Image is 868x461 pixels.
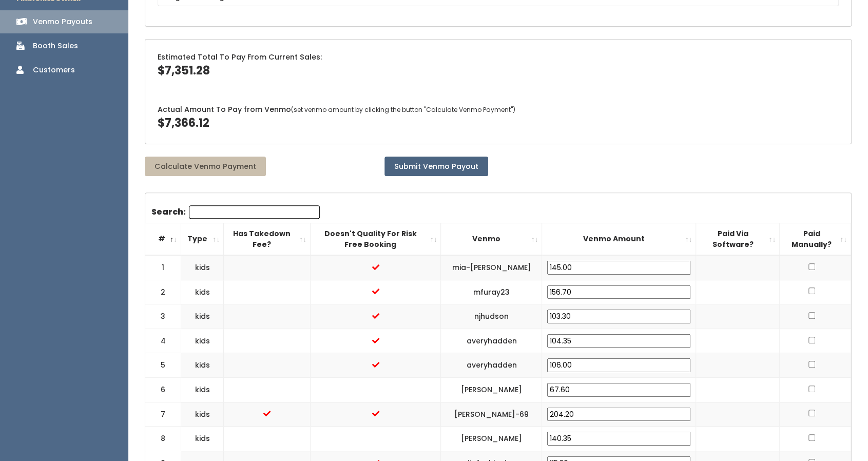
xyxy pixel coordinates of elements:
[158,115,209,131] span: $7,366.12
[311,223,441,255] th: Doesn't Quality For Risk Free Booking : activate to sort column ascending
[441,402,542,427] td: [PERSON_NAME]-69
[145,402,181,427] td: 7
[441,255,542,280] td: mia-[PERSON_NAME]
[542,223,696,255] th: Venmo Amount: activate to sort column ascending
[145,304,181,329] td: 3
[189,205,320,219] input: Search:
[441,427,542,451] td: [PERSON_NAME]
[181,304,224,329] td: kids
[181,353,224,378] td: kids
[441,329,542,353] td: averyhadden
[145,427,181,451] td: 8
[224,223,311,255] th: Has Takedown Fee?: activate to sort column ascending
[441,304,542,329] td: njhudson
[780,223,851,255] th: Paid Manually?: activate to sort column ascending
[145,353,181,378] td: 5
[181,427,224,451] td: kids
[181,223,224,255] th: Type: activate to sort column ascending
[145,40,851,91] div: Estimated Total To Pay From Current Sales:
[145,280,181,304] td: 2
[33,65,75,75] div: Customers
[181,378,224,402] td: kids
[441,353,542,378] td: averyhadden
[181,402,224,427] td: kids
[145,92,851,144] div: Actual Amount To Pay from Venmo
[145,223,181,255] th: #: activate to sort column descending
[441,280,542,304] td: mfuray23
[384,157,488,176] button: Submit Venmo Payout
[33,16,92,27] div: Venmo Payouts
[291,105,515,114] span: (set venmo amount by clicking the button "Calculate Venmo Payment")
[696,223,780,255] th: Paid Via Software?: activate to sort column ascending
[145,157,266,176] button: Calculate Venmo Payment
[181,255,224,280] td: kids
[181,280,224,304] td: kids
[33,41,78,51] div: Booth Sales
[151,205,320,219] label: Search:
[145,329,181,353] td: 4
[145,378,181,402] td: 6
[181,329,224,353] td: kids
[441,223,542,255] th: Venmo: activate to sort column ascending
[158,63,210,79] span: $7,351.28
[145,255,181,280] td: 1
[441,378,542,402] td: [PERSON_NAME]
